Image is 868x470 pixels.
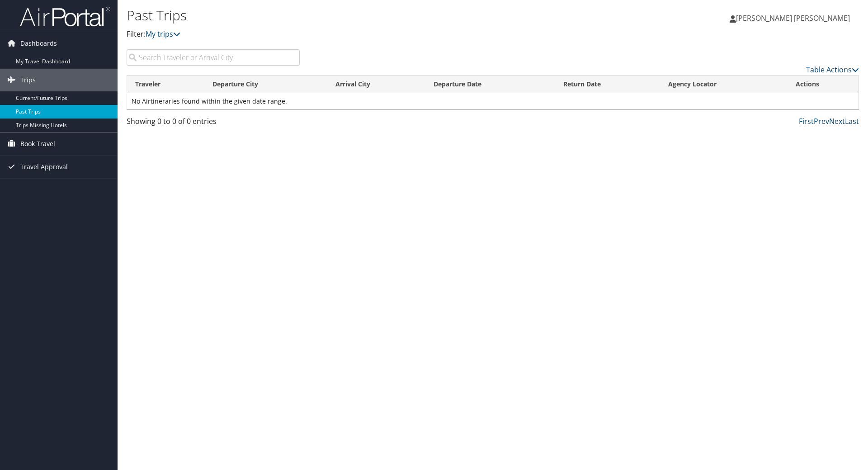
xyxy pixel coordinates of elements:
a: [PERSON_NAME] [PERSON_NAME] [730,5,859,32]
td: No Airtineraries found within the given date range. [127,93,859,109]
a: Last [845,116,859,126]
a: My trips [146,29,180,39]
th: Arrival City: activate to sort column ascending [327,76,425,93]
th: Actions [788,76,859,93]
span: Book Travel [20,133,55,155]
span: [PERSON_NAME] [PERSON_NAME] [736,13,850,23]
span: Trips [20,69,36,91]
th: Departure City: activate to sort column ascending [204,76,327,93]
img: airportal-logo.png [20,6,110,27]
th: Agency Locator: activate to sort column ascending [660,76,788,93]
a: Next [829,116,845,126]
a: Prev [814,116,829,126]
input: Search Traveler or Arrival City [127,49,300,66]
a: First [799,116,814,126]
div: Showing 0 to 0 of 0 entries [127,116,300,131]
th: Departure Date: activate to sort column ascending [425,76,555,93]
th: Traveler: activate to sort column ascending [127,76,204,93]
span: Travel Approval [20,156,68,178]
a: Table Actions [806,65,859,75]
p: Filter: [127,28,615,40]
th: Return Date: activate to sort column ascending [555,76,660,93]
h1: Past Trips [127,6,615,25]
span: Dashboards [20,32,57,55]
